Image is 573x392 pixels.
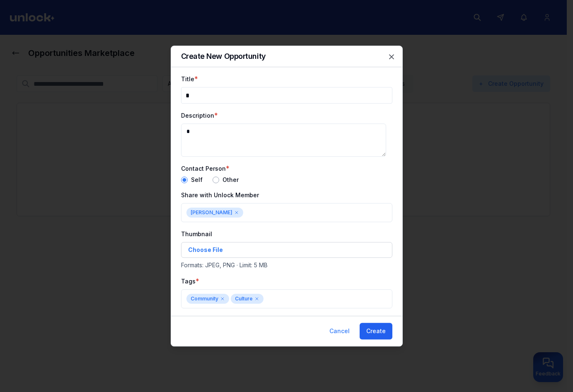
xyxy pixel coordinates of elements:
[360,323,392,339] button: Create
[323,323,356,339] button: Cancel
[181,278,196,285] label: Tags
[181,53,266,60] h2: Create New Opportunity
[222,177,239,183] label: Other
[186,208,243,218] div: [PERSON_NAME]
[188,246,223,254] span: Choose File
[231,294,264,304] div: Culture
[191,177,203,183] label: Self
[181,112,214,119] label: Description
[181,230,212,237] label: Thumbnail
[181,261,392,269] p: Formats: JPEG, PNG · Limit: 5 MB
[181,191,259,198] label: Share with Unlock Member
[186,294,229,304] div: Community
[181,165,226,172] label: Contact Person
[181,75,194,82] label: Title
